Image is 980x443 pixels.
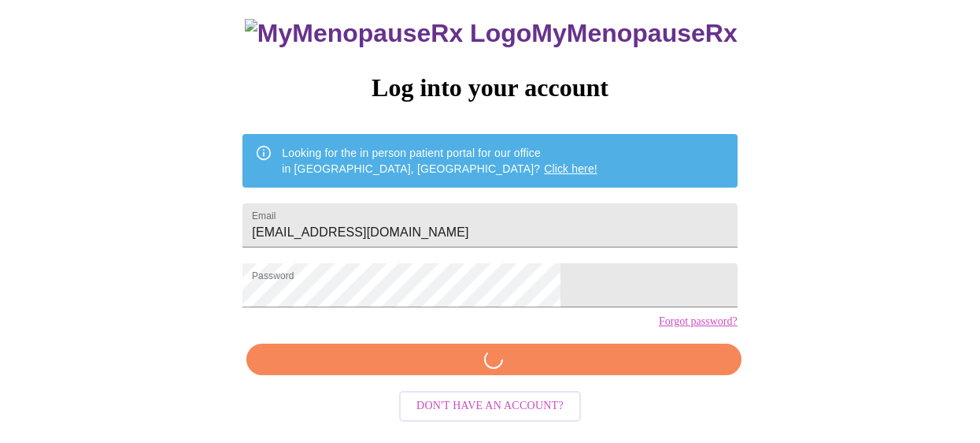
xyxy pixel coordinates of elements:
span: Don't have an account? [416,396,564,416]
a: Forgot password? [659,315,738,328]
button: Don't have an account? [399,391,581,422]
a: Don't have an account? [395,398,585,411]
h3: MyMenopauseRx [245,19,738,48]
div: Looking for the in person patient portal for our office in [GEOGRAPHIC_DATA], [GEOGRAPHIC_DATA]? [282,139,597,183]
img: MyMenopauseRx Logo [245,19,531,48]
a: Click here! [544,162,597,175]
h3: Log into your account [242,73,737,102]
